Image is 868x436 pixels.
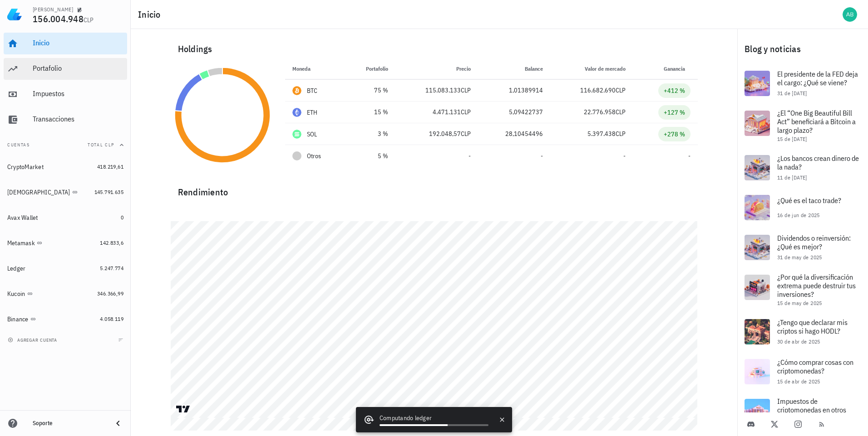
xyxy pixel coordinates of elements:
[7,7,22,22] img: LedgiFi
[352,129,388,139] div: 3 %
[777,397,846,423] span: Impuestos de criptomonedas en otros países
[307,108,318,117] div: ETH
[171,178,698,199] div: Rendimiento
[100,265,123,271] span: 5.247.774
[737,352,868,392] a: ¿Cómo comprar cosas con criptomonedas? 15 de abr de 2025
[664,130,685,139] div: +278 %
[175,405,191,413] a: Charting by TradingView
[737,34,868,63] div: Blog y noticias
[395,58,478,80] th: Precio
[584,108,616,116] span: 22.776.958
[777,174,807,181] span: 11 de [DATE]
[33,64,123,73] div: Portafolio
[777,318,848,335] span: ¿Tengo que declarar mis criptos si hago HODL?
[352,86,388,95] div: 75 %
[7,214,38,222] div: Avax Wallet
[4,134,127,156] button: CuentasTotal CLP
[777,233,851,251] span: Dividendos o reinversión: ¿Qué es mejor?
[777,136,807,142] span: 15 de [DATE]
[4,257,127,279] a: Ledger 5.247.774
[777,212,820,218] span: 16 de jun de 2025
[88,142,114,148] span: Total CLP
[292,86,301,95] div: BTC-icon
[97,163,123,170] span: 418.219,61
[485,107,543,117] div: 5,09422737
[352,151,388,161] div: 5 %
[737,63,868,103] a: El presidente de la FED deja el cargo: ¿Qué se viene? 31 de [DATE]
[33,89,123,98] div: Impuestos
[285,58,345,80] th: Moneda
[97,290,123,297] span: 346.366,99
[4,283,127,305] a: Kucoin 346.366,99
[737,103,868,148] a: ¿El “One Big Beautiful Bill Act” beneficiará a Bitcoin a largo plazo? 15 de [DATE]
[541,152,543,160] span: -
[777,378,820,385] span: 15 de abr de 2025
[580,86,616,94] span: 116.682.690
[121,214,123,221] span: 0
[616,130,626,138] span: CLP
[345,58,395,80] th: Portafolio
[4,232,127,254] a: Metamask 142.833,6
[33,420,105,427] div: Soporte
[616,86,626,94] span: CLP
[307,130,317,139] div: SOL
[4,33,127,54] a: Inicio
[7,315,29,323] div: Binance
[616,108,626,116] span: CLP
[292,130,301,139] div: SOL-icon
[5,335,61,344] button: agregar cuenta
[777,90,807,97] span: 31 de [DATE]
[307,151,321,161] span: Otros
[737,312,868,352] a: ¿Tengo que declarar mis criptos si hago HODL? 30 de abr de 2025
[478,58,550,80] th: Balance
[7,189,70,196] div: [DEMOGRAPHIC_DATA]
[352,107,388,117] div: 15 %
[777,272,856,299] span: ¿Por qué la diversificación extrema puede destruir tus inversiones?
[100,239,123,246] span: 142.833,6
[4,156,127,178] a: CryptoMarket 418.219,61
[461,130,471,138] span: CLP
[425,86,461,94] span: 115.083.133
[777,108,856,135] span: ¿El “One Big Beautiful Bill Act” beneficiará a Bitcoin a largo plazo?
[664,108,685,117] div: +127 %
[664,86,685,95] div: +412 %
[737,188,868,228] a: ¿Qué es el taco trade? 16 de jun de 2025
[138,7,164,22] h1: Inicio
[4,308,127,330] a: Binance 4.058.119
[737,228,868,267] a: Dividendos o reinversión: ¿Qué es mejor? 31 de may de 2025
[737,267,868,312] a: ¿Por qué la diversificación extrema puede destruir tus inversiones? 15 de may de 2025
[777,196,841,205] span: ¿Qué es el taco trade?
[485,129,543,139] div: 28,10454496
[623,152,626,160] span: -
[777,338,820,345] span: 30 de abr de 2025
[664,65,690,72] span: Ganancia
[33,39,123,47] div: Inicio
[587,130,616,138] span: 5.397.438
[737,148,868,188] a: ¿Los bancos crean dinero de la nada? 11 de [DATE]
[4,109,127,131] a: Transacciones
[94,189,123,195] span: 145.791.635
[380,413,488,424] div: Computando ledger
[33,6,73,13] div: [PERSON_NAME]
[4,207,127,228] a: Avax Wallet 0
[433,108,461,116] span: 4.471.131
[461,86,471,94] span: CLP
[777,254,822,261] span: 31 de may de 2025
[7,265,26,272] div: Ledger
[777,154,859,171] span: ¿Los bancos crean dinero de la nada?
[550,58,633,80] th: Valor de mercado
[688,152,690,160] span: -
[171,34,698,63] div: Holdings
[7,290,25,298] div: Kucoin
[485,86,543,95] div: 1,01389914
[777,69,858,87] span: El presidente de la FED deja el cargo: ¿Qué se viene?
[7,239,35,247] div: Metamask
[10,337,57,343] span: agregar cuenta
[84,16,94,24] span: CLP
[7,163,44,171] div: CryptoMarket
[100,315,123,322] span: 4.058.119
[4,83,127,105] a: Impuestos
[4,58,127,80] a: Portafolio
[777,300,822,306] span: 15 de may de 2025
[292,108,301,117] div: ETH-icon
